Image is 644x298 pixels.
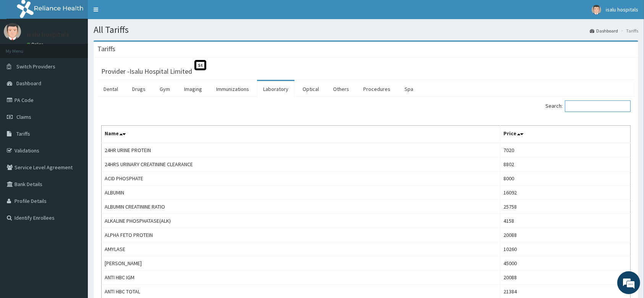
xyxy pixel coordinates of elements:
a: Online [27,42,45,47]
td: 4158 [500,214,631,228]
a: Procedures [357,81,396,97]
a: Spa [398,81,419,97]
span: Tariffs [16,130,30,137]
input: Search: [565,100,631,112]
a: Dental [97,81,124,97]
td: 10260 [500,242,631,256]
th: Price [500,126,631,143]
td: AMYLASE [102,242,500,256]
td: ALPHA FETO PROTEIN [102,228,500,242]
a: Laboratory [257,81,294,97]
span: Dashboard [16,80,41,87]
td: 45000 [500,256,631,270]
span: We're online! [44,96,105,173]
p: isalu hospitals [27,31,69,38]
img: d_794563401_company_1708531726252_794563401 [14,38,31,57]
td: ALKALINE PHOSPHATASE(ALK) [102,214,500,228]
a: Drugs [126,81,152,97]
span: Claims [16,113,31,120]
a: Optical [296,81,325,97]
td: 8000 [500,172,631,186]
td: 20088 [500,228,631,242]
img: User Image [592,5,601,15]
th: Name [102,126,500,143]
textarea: Type your message and hit 'Enter' [4,209,146,235]
span: Switch Providers [16,63,55,70]
td: ALBUMIN [102,186,500,200]
td: 24HR URINE PROTEIN [102,143,500,157]
td: ACID PHOSPHATE [102,172,500,186]
h3: Provider - Isalu Hospital Limited [101,68,192,75]
img: User Image [4,23,21,40]
label: Search: [545,100,631,112]
td: 25758 [500,200,631,214]
a: Imaging [178,81,208,97]
td: 20088 [500,270,631,285]
h3: Tariffs [97,45,115,52]
td: 16092 [500,186,631,200]
td: ALBUMIN CREATININE RATIO [102,200,500,214]
td: 8802 [500,157,631,172]
li: Tariffs [619,28,638,34]
a: Others [327,81,355,97]
span: St [194,60,206,70]
a: Gym [154,81,176,97]
div: Minimize live chat window [125,4,144,22]
span: isalu hospitals [606,6,638,13]
td: ANTI HBC IGM [102,270,500,285]
td: 7020 [500,143,631,157]
a: Dashboard [590,28,618,34]
h1: All Tariffs [94,25,638,35]
td: 24HRS URINARY CREATININE CLEARANCE [102,157,500,172]
a: Immunizations [210,81,255,97]
td: [PERSON_NAME] [102,256,500,270]
div: Chat with us now [40,43,128,53]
